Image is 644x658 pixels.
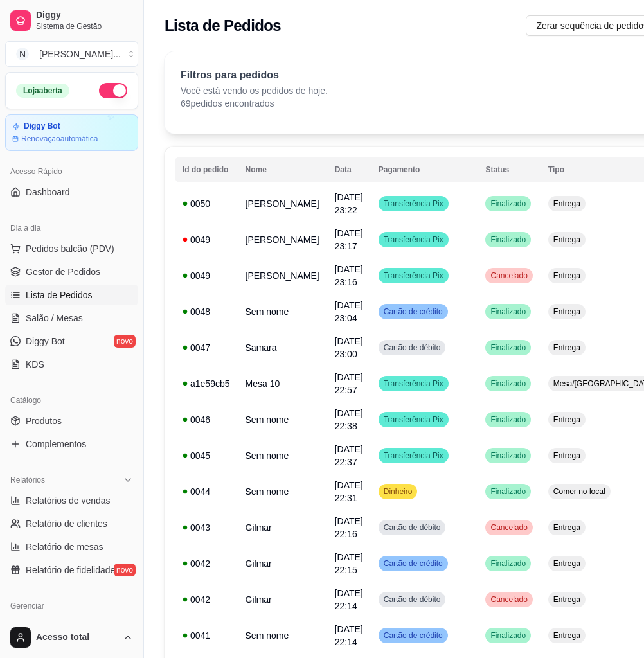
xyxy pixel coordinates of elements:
[183,485,230,498] div: 0044
[381,630,445,641] span: Cartão de crédito
[335,264,363,287] span: [DATE] 23:16
[165,15,281,36] h2: Lista de Pedidos
[381,414,446,425] span: Transferência Pix
[488,271,530,281] span: Cancelado
[183,521,230,534] div: 0043
[551,558,583,569] span: Entrega
[238,186,327,222] td: [PERSON_NAME]
[478,157,540,182] th: Status
[183,449,230,462] div: 0045
[238,294,327,330] td: Sem nome
[5,490,138,511] a: Relatórios de vendas
[238,438,327,474] td: Sem nome
[488,486,528,497] span: Finalizado
[335,552,363,575] span: [DATE] 22:15
[5,308,138,328] a: Salão / Mesas
[24,121,60,131] article: Diggy Bot
[238,582,327,618] td: Gilmar
[26,517,107,530] span: Relatório de clientes
[5,622,138,653] button: Acesso total
[488,378,528,389] span: Finalizado
[238,618,327,654] td: Sem nome
[381,342,443,353] span: Cartão de débito
[5,262,138,282] a: Gestor de Pedidos
[183,593,230,606] div: 0042
[335,588,363,611] span: [DATE] 22:14
[26,540,103,553] span: Relatório de mesas
[381,378,446,389] span: Transferência Pix
[488,594,530,605] span: Cancelado
[183,629,230,642] div: 0041
[175,157,238,182] th: Id do pedido
[181,84,328,97] p: Você está vendo os pedidos de hoje.
[238,258,327,294] td: [PERSON_NAME]
[335,624,363,647] span: [DATE] 22:14
[551,486,608,497] span: Comer no local
[5,596,138,616] div: Gerenciar
[551,594,583,605] span: Entrega
[551,199,583,209] span: Entrega
[488,307,528,317] span: Finalizado
[26,494,111,507] span: Relatórios de vendas
[26,265,100,278] span: Gestor de Pedidos
[488,522,530,533] span: Cancelado
[181,67,328,83] p: Filtros para pedidos
[5,331,138,351] a: Diggy Botnovo
[381,199,446,209] span: Transferência Pix
[5,434,138,454] a: Complementos
[5,161,138,182] div: Acesso Rápido
[238,222,327,258] td: [PERSON_NAME]
[183,197,230,210] div: 0050
[16,84,69,98] div: Loja aberta
[488,342,528,353] span: Finalizado
[335,228,363,251] span: [DATE] 23:17
[26,564,115,576] span: Relatório de fidelidade
[5,114,138,151] a: Diggy BotRenovaçãoautomática
[335,372,363,395] span: [DATE] 22:57
[26,414,62,427] span: Produtos
[5,354,138,375] a: KDS
[5,285,138,305] a: Lista de Pedidos
[99,83,127,98] button: Alterar Status
[381,235,446,245] span: Transferência Pix
[5,616,138,637] a: Entregadoresnovo
[183,413,230,426] div: 0046
[5,182,138,202] a: Dashboard
[551,271,583,281] span: Entrega
[36,10,133,21] span: Diggy
[238,546,327,582] td: Gilmar
[335,192,363,215] span: [DATE] 23:22
[26,242,114,255] span: Pedidos balcão (PDV)
[381,307,445,317] span: Cartão de crédito
[488,235,528,245] span: Finalizado
[36,632,118,643] span: Acesso total
[551,414,583,425] span: Entrega
[5,513,138,534] a: Relatório de clientes
[238,157,327,182] th: Nome
[26,289,93,301] span: Lista de Pedidos
[335,300,363,323] span: [DATE] 23:04
[5,537,138,557] a: Relatório de mesas
[551,450,583,461] span: Entrega
[5,390,138,411] div: Catálogo
[5,238,138,259] button: Pedidos balcão (PDV)
[183,233,230,246] div: 0049
[238,402,327,438] td: Sem nome
[183,305,230,318] div: 0048
[335,336,363,359] span: [DATE] 23:00
[26,358,44,371] span: KDS
[488,450,528,461] span: Finalizado
[381,594,443,605] span: Cartão de débito
[5,411,138,431] a: Produtos
[488,414,528,425] span: Finalizado
[335,408,363,431] span: [DATE] 22:38
[26,335,65,348] span: Diggy Bot
[36,21,133,31] span: Sistema de Gestão
[381,271,446,281] span: Transferência Pix
[551,342,583,353] span: Entrega
[488,199,528,209] span: Finalizado
[551,630,583,641] span: Entrega
[551,307,583,317] span: Entrega
[381,522,443,533] span: Cartão de débito
[26,438,86,450] span: Complementos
